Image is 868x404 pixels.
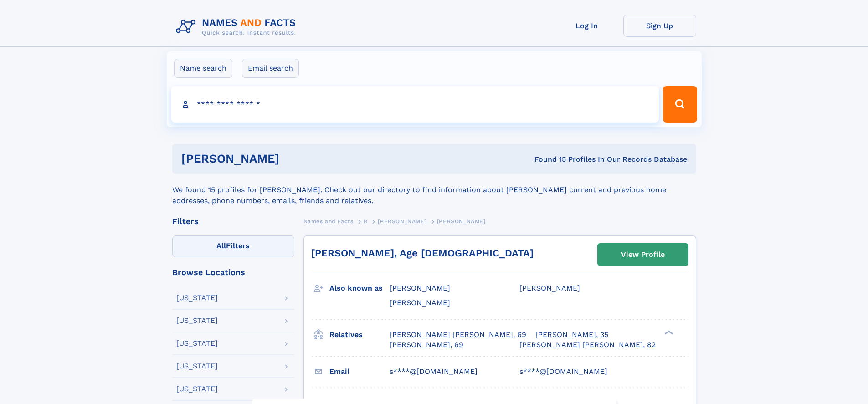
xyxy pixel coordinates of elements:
span: B [364,218,368,225]
div: [US_STATE] [176,363,218,370]
input: search input [171,86,659,123]
a: Log In [550,15,623,37]
span: [PERSON_NAME] [378,218,426,225]
a: B [364,215,368,227]
a: [PERSON_NAME] [378,215,426,227]
h3: Email [329,364,390,379]
a: [PERSON_NAME] [PERSON_NAME], 82 [519,340,656,350]
span: [PERSON_NAME] [390,298,450,307]
span: All [216,241,226,250]
span: [PERSON_NAME] [437,218,486,225]
a: Names and Facts [303,215,354,227]
a: Sign Up [623,15,696,37]
div: [US_STATE] [176,340,218,347]
h3: Relatives [329,327,390,343]
div: View Profile [621,244,665,265]
div: Filters [172,217,294,225]
div: [US_STATE] [176,294,218,302]
div: [US_STATE] [176,385,218,393]
h3: Also known as [329,281,390,296]
div: Browse Locations [172,268,294,276]
button: Search Button [663,86,697,123]
div: Found 15 Profiles In Our Records Database [407,154,687,164]
a: View Profile [598,244,688,266]
a: [PERSON_NAME], 69 [390,340,463,350]
span: [PERSON_NAME] [519,284,580,292]
label: Filters [172,235,294,257]
a: [PERSON_NAME], Age [DEMOGRAPHIC_DATA] [311,247,534,259]
span: [PERSON_NAME] [390,284,450,292]
a: [PERSON_NAME] [PERSON_NAME], 69 [390,330,526,340]
div: ❯ [663,329,673,335]
div: [US_STATE] [176,317,218,324]
label: Email search [242,59,299,78]
img: Logo Names and Facts [172,15,303,39]
h1: [PERSON_NAME] [181,153,407,164]
label: Name search [174,59,232,78]
div: We found 15 profiles for [PERSON_NAME]. Check out our directory to find information about [PERSON... [172,174,696,206]
a: [PERSON_NAME], 35 [535,330,608,340]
